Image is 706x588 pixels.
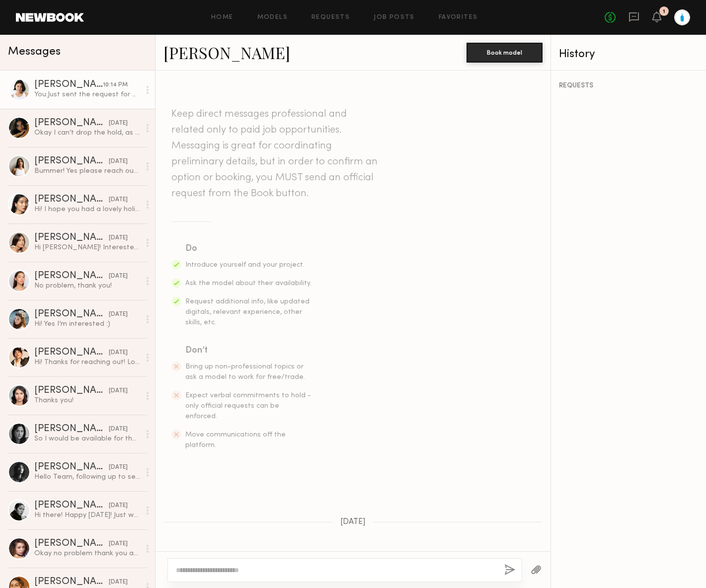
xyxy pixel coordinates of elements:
div: [DATE] [109,463,128,472]
div: [DATE] [109,272,128,281]
div: Hi there! Happy [DATE]! Just wanted to follow up on this and see if there’s was any moment. More ... [34,511,140,520]
div: Bummer! Yes please reach out again if a project aligns with our schedules. [34,166,140,176]
button: Book model [467,43,543,63]
div: [DATE] [109,501,128,511]
div: [DATE] [109,539,128,549]
div: Don’t [185,344,313,358]
div: 1 [663,9,665,14]
a: Favorites [439,14,478,21]
div: [DATE] [109,348,128,358]
a: Models [257,14,288,21]
div: Hi [PERSON_NAME]! Interested and available! Let me know if $70/hrly works! [34,243,140,252]
div: [PERSON_NAME] [34,539,109,549]
div: [PERSON_NAME] [34,118,109,128]
a: [PERSON_NAME] [163,42,290,63]
div: [DATE] [109,233,128,243]
div: Thanks you! [34,396,140,405]
span: Messages [8,46,61,58]
div: [PERSON_NAME] [34,80,103,90]
div: [PERSON_NAME] [34,424,109,434]
div: [PERSON_NAME] [34,462,109,472]
a: Job Posts [374,14,415,21]
span: Move communications off the platform. [185,432,286,448]
div: [PERSON_NAME] [34,501,109,511]
a: Requests [312,14,350,21]
div: Hi! Yes I’m interested :) [34,319,140,329]
span: Ask the model about their availability. [185,280,312,287]
span: Introduce yourself and your project. [185,262,305,268]
div: You: Just sent the request for 9/10-9/11, let me know if you have any questions. I'll most likely... [34,90,140,99]
div: [PERSON_NAME] [34,386,109,396]
div: Do [185,242,313,256]
div: [DATE] [109,425,128,434]
div: [DATE] [109,578,128,587]
div: [PERSON_NAME] [34,577,109,587]
div: [DATE] [109,386,128,396]
div: [DATE] [109,310,128,319]
div: So I would be available for the 21st! [34,434,140,443]
div: [DATE] [109,119,128,128]
span: [DATE] [340,518,366,526]
a: Book model [467,48,543,56]
div: 10:14 PM [103,80,128,90]
div: Hello Team, following up to see if you still needed me to hold the date. [34,472,140,482]
div: No problem, thank you! [34,281,140,291]
div: [DATE] [109,195,128,205]
div: Hi! Thanks for reaching out! Love Blue Bottle! I’m available those days, please send over details... [34,358,140,367]
div: REQUESTS [559,82,698,89]
div: [DATE] [109,157,128,166]
div: [PERSON_NAME] [34,271,109,281]
div: History [559,49,698,60]
div: [PERSON_NAME] [34,195,109,205]
div: [PERSON_NAME] [34,348,109,358]
a: Home [211,14,234,21]
div: Okay I can’t drop the hold, as the rate is high. But i can let you know once i get confirmation o... [34,128,140,138]
span: Expect verbal commitments to hold - only official requests can be enforced. [185,392,311,420]
span: Request additional info, like updated digitals, relevant experience, other skills, etc. [185,298,310,326]
span: Bring up non-professional topics or ask a model to work for free/trade. [185,364,305,380]
div: Okay no problem thank you and yes next time! [34,549,140,558]
div: [PERSON_NAME] [34,156,109,166]
div: Hi! I hope you had a lovely holiday weekend. Thank you for letting me know there will be 2 shooti... [34,205,140,214]
header: Keep direct messages professional and related only to paid job opportunities. Messaging is great ... [171,106,380,202]
div: [PERSON_NAME] [34,309,109,319]
div: [PERSON_NAME] [34,233,109,243]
